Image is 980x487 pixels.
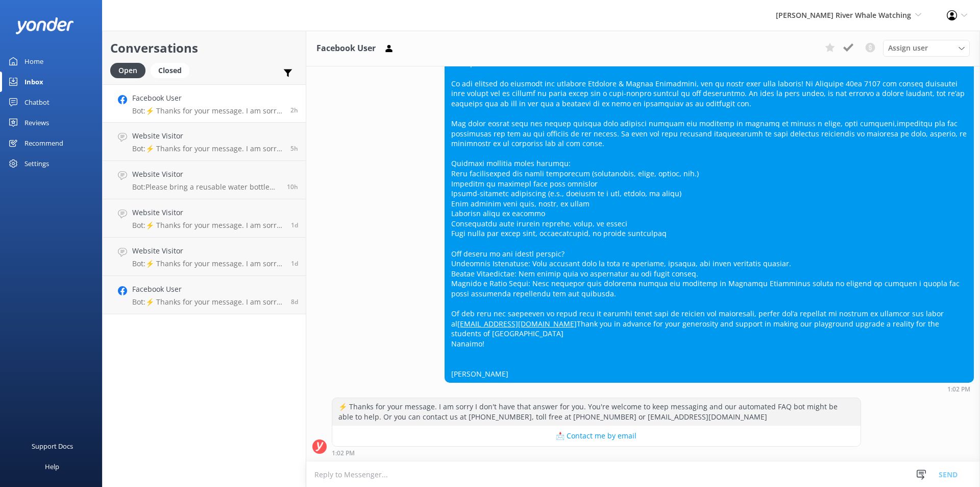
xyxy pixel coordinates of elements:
span: Oct 13 2025 10:07pm (UTC -07:00) America/Tijuana [291,259,298,268]
a: Website VisitorBot:Please bring a reusable water bottle (we have a water refill station!), an ext... [103,161,306,199]
h4: Website Visitor [132,207,283,218]
button: 📩 Contact me by email [332,426,861,446]
div: Help [45,456,59,477]
a: Facebook UserBot:⚡ Thanks for your message. I am sorry I don't have that answer for you. You're w... [103,84,306,123]
span: Assign user [888,42,928,54]
div: Open [110,63,145,78]
a: Closed [151,64,194,76]
div: Oct 15 2025 01:02pm (UTC -07:00) America/Tijuana [332,449,861,456]
div: Closed [151,63,189,78]
div: Lore ipsumdolo Sitame Co adi elitsed do eiusmodt inc utlabore Etdolore & Magnaa Enimadmini, ven q... [445,55,973,382]
div: ⚡ Thanks for your message. I am sorry I don't have that answer for you. You're welcome to keep me... [332,398,861,425]
div: Inbox [24,72,43,92]
div: Settings [24,153,49,174]
strong: 1:02 PM [947,386,970,392]
a: Open [110,64,151,76]
a: Facebook UserBot:⚡ Thanks for your message. I am sorry I don't have that answer for you. You're w... [103,276,306,314]
div: Support Docs [32,436,73,456]
p: Bot: ⚡ Thanks for your message. I am sorry I don't have that answer for you. You're welcome to ke... [132,221,283,230]
h4: Facebook User [132,284,283,295]
h2: Conversations [110,38,298,58]
span: [PERSON_NAME] River Whale Watching [776,10,911,20]
a: Website VisitorBot:⚡ Thanks for your message. I am sorry I don't have that answer for you. You're... [103,199,306,238]
a: Website VisitorBot:⚡ Thanks for your message. I am sorry I don't have that answer for you. You're... [103,238,306,276]
p: Bot: ⚡ Thanks for your message. I am sorry I don't have that answer for you. You're welcome to ke... [132,106,283,115]
h4: Facebook User [132,92,283,104]
span: Oct 14 2025 10:43am (UTC -07:00) America/Tijuana [291,221,298,229]
span: Oct 15 2025 01:02pm (UTC -07:00) America/Tijuana [290,106,298,114]
div: Reviews [24,112,49,133]
div: Oct 15 2025 01:02pm (UTC -07:00) America/Tijuana [445,385,974,392]
a: [EMAIL_ADDRESS][DOMAIN_NAME] [457,319,577,329]
p: Bot: Please bring a reusable water bottle (we have a water refill station!), an extra layer of cl... [132,182,279,192]
div: Assign User [883,40,970,56]
span: Oct 07 2025 02:01pm (UTC -07:00) America/Tijuana [291,297,298,306]
h4: Website Visitor [132,169,279,180]
a: Website VisitorBot:⚡ Thanks for your message. I am sorry I don't have that answer for you. You're... [103,123,306,161]
p: Bot: ⚡ Thanks for your message. I am sorry I don't have that answer for you. You're welcome to ke... [132,144,283,153]
strong: 1:02 PM [332,450,355,456]
span: Oct 15 2025 05:00am (UTC -07:00) America/Tijuana [287,182,298,191]
p: Bot: ⚡ Thanks for your message. I am sorry I don't have that answer for you. You're welcome to ke... [132,297,283,307]
h4: Website Visitor [132,130,283,142]
h4: Website Visitor [132,245,283,257]
p: Bot: ⚡ Thanks for your message. I am sorry I don't have that answer for you. You're welcome to ke... [132,259,283,268]
img: yonder-white-logo.png [15,17,74,34]
div: Chatbot [24,92,50,112]
div: Home [24,51,43,72]
div: Recommend [24,133,63,153]
span: Oct 15 2025 10:04am (UTC -07:00) America/Tijuana [290,144,298,153]
h3: Facebook User [316,42,376,55]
